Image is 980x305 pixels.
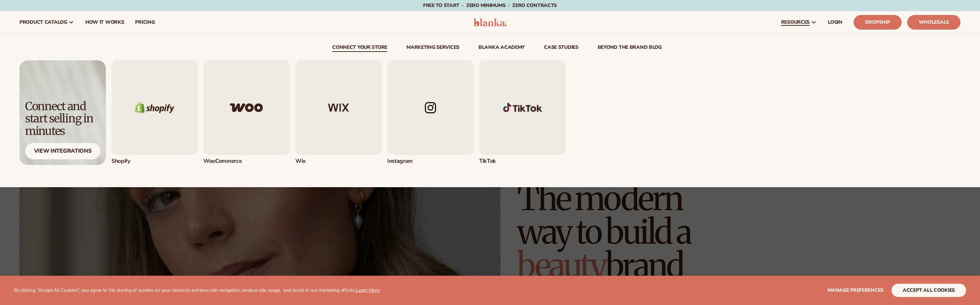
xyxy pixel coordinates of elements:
div: 3 / 5 [295,60,382,165]
span: pricing [135,20,155,25]
div: View Integrations [25,143,100,159]
div: 1 / 5 [111,60,198,165]
img: Wix logo. [295,60,382,155]
a: case studies [544,45,578,52]
div: 4 / 5 [387,60,474,165]
a: How It Works [80,11,130,33]
a: Shopify Image 1 TikTok [479,60,566,165]
p: By clicking "Accept All Cookies", you agree to the storing of cookies on your device to enhance s... [14,288,380,293]
button: accept all cookies [892,284,966,297]
a: Shopify logo. Shopify [111,60,198,165]
a: Wix logo. Wix [295,60,382,165]
div: Connect and start selling in minutes [25,100,100,137]
div: 2 / 5 [203,60,290,165]
a: beyond the brand blog [598,45,662,52]
img: Shopify logo. [111,60,198,155]
div: 5 / 5 [479,60,566,165]
a: connect your store [332,45,387,52]
span: resources [781,20,810,25]
div: Wix [295,158,382,165]
div: WooCommerce [203,158,290,165]
a: Woo commerce logo. WooCommerce [203,60,290,165]
a: resources [776,11,822,33]
a: product catalog [14,11,80,33]
img: Woo commerce logo. [203,60,290,155]
span: product catalog [20,20,67,25]
a: pricing [130,11,160,33]
span: LOGIN [828,20,842,25]
div: Instagram [387,158,474,165]
div: TikTok [479,158,566,165]
a: Blanka Academy [479,45,525,52]
a: Marketing services [406,45,459,52]
span: Free to start · ZERO minimums · ZERO contracts [423,2,557,9]
a: Wholesale [907,15,960,30]
img: logo [474,18,507,26]
a: Instagram logo. Instagram [387,60,474,165]
a: LOGIN [822,11,848,33]
img: Light background with shadow. [20,60,106,165]
img: Shopify Image 1 [479,60,566,155]
span: How It Works [85,20,124,25]
a: Dropship [854,15,902,30]
button: Manage preferences [827,284,884,297]
a: Light background with shadow. Connect and start selling in minutes View Integrations [20,60,106,165]
div: Shopify [111,158,198,165]
a: Learn More [356,287,379,293]
span: Manage preferences [827,287,884,293]
img: Instagram logo. [387,60,474,155]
